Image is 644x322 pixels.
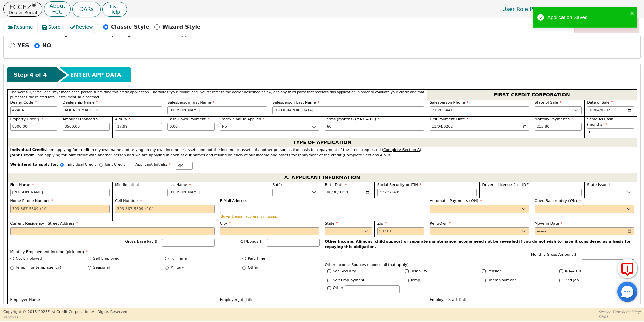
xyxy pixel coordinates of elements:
[248,256,265,262] label: Part Time
[14,24,33,31] span: Resume
[430,117,468,121] span: First Payment Date
[10,162,59,173] span: We intend to apply for:
[170,265,184,271] label: Military
[102,2,127,17] button: LiveHelp
[167,117,209,121] span: Cash Down Payment
[16,265,61,271] label: Temp - (or temp agency)
[115,205,215,213] input: 303-867-5309 x104
[3,309,128,315] p: Copyright © 2015- 2025 First Credit Corporation.
[10,205,110,213] input: 303-867-5309 x104
[93,256,120,262] label: Self Employed
[502,6,530,12] span: User Role :
[220,199,247,203] span: E-Mail Address
[293,138,352,147] span: TYPE OF APPLICATION
[167,183,191,187] span: Last Name
[63,100,98,105] span: Dealership Name
[559,269,563,273] input: Y/N
[240,239,262,244] span: OT/Bonus $
[109,4,120,9] span: Live
[430,123,529,131] input: YYYY-MM-DD
[66,162,96,168] p: Individual Credit
[430,100,468,105] span: Salesperson Phone
[333,278,365,283] label: Self Employment
[325,189,372,197] input: YYYY-MM-DD
[565,269,582,274] label: IRA/401K
[488,278,516,283] label: Unemployment
[272,100,319,105] span: Salesperson Last Name
[325,117,376,121] span: Terms (months) (MAX = 60)
[587,100,613,105] span: Date of Sale
[115,183,139,187] span: Middle Initial
[599,314,641,319] p: 57:01
[105,162,125,168] p: Joint Credit
[10,153,35,157] strong: Joint Credit.
[111,23,149,31] p: Classic Style
[38,21,66,33] button: Store
[630,9,635,17] button: close
[344,153,390,157] u: Complete Sections A & B
[587,117,613,127] span: Same As Cash (months)
[325,239,634,250] p: Other Income. Alimony, child support or separate maintenance income need not be revealed if you d...
[10,100,37,105] span: Dealer Code
[531,252,577,257] span: Monthly Gross Amount $
[48,24,61,31] span: Store
[327,269,331,273] input: Y/N
[410,278,420,283] label: Temp
[496,3,557,16] p: Primary
[377,189,477,197] input: 000-00-0000
[10,183,34,187] span: First Name
[76,24,93,31] span: Review
[10,221,78,226] span: Current Residency - Street Address
[72,2,101,17] button: DARs
[535,221,563,226] span: Move-in Date
[9,10,37,15] p: Dealer Portal
[333,285,343,291] label: Other
[10,147,634,153] div: I am applying for credit in my own name and relying on my own income or assets and not the income...
[494,90,570,99] span: FIRST CREDIT CORPORATION
[162,23,201,31] p: Wizard Style
[587,106,634,114] input: YYYY-MM-DD
[535,123,582,131] input: Hint: 215.80
[49,3,65,9] p: About
[377,227,424,235] input: 90210
[109,9,120,15] span: Help
[535,100,562,105] span: State of Sale
[63,117,102,121] span: Amount Financed $
[42,42,51,50] p: NO
[383,148,420,152] u: Complete Section A
[405,269,409,273] input: Y/N
[220,297,254,302] span: Employer Job Title
[325,183,347,187] span: Birth Date
[221,215,423,218] p: Buyer 1 email address is missing.
[535,117,574,121] span: Monthly Payment $
[559,4,641,14] button: 4248A:[PERSON_NAME]
[44,1,70,17] a: AboutFCC
[284,173,360,182] span: A. APPLICANT INFORMATION
[599,309,641,314] p: Session Time Remaining:
[170,256,187,262] label: Full Time
[547,14,628,21] div: Application Saved
[65,21,98,33] button: Review
[559,279,563,282] input: Y/N
[70,71,121,79] span: ENTER APP DATA
[430,199,482,203] span: Automatic Payments (Y/N)
[333,269,356,274] label: Soc Security
[135,162,171,167] span: Applicant Initials:
[7,89,427,100] div: The words "I," "me" and "my" mean each person submitting this credit application. The words "you"...
[377,183,421,187] span: Social Security or ITIN
[18,42,29,50] p: YES
[496,3,557,16] a: User Role:Primary
[93,265,110,271] label: Seasonal
[3,2,42,17] button: FCCEZ®Dealer Portal
[220,221,231,226] span: City
[272,183,283,187] span: Suffix
[587,128,634,136] input: 0
[10,199,53,203] span: Home Phone Number
[325,221,338,226] span: State
[482,269,486,273] input: Y/N
[248,265,258,271] label: Other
